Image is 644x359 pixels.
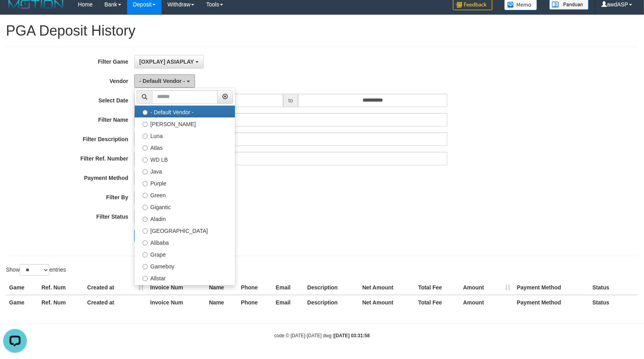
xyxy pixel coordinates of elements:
[147,280,206,295] th: Invoice Num
[272,280,304,295] th: Email
[274,333,370,338] small: code © [DATE]-[DATE] dwg |
[143,276,148,281] input: Allstar
[135,177,235,189] label: Purple
[84,295,147,310] th: Created at
[143,110,148,115] input: - Default Vendor -
[135,117,235,129] label: [PERSON_NAME]
[460,295,514,310] th: Amount
[84,280,147,295] th: Created at
[143,229,148,234] input: [GEOGRAPHIC_DATA]
[304,295,359,310] th: Description
[6,280,38,295] th: Game
[143,217,148,222] input: Aladin
[206,280,238,295] th: Name
[143,252,148,257] input: Grape
[135,141,235,153] label: Atlas
[460,280,514,295] th: Amount
[147,295,206,310] th: Invoice Num
[589,295,638,310] th: Status
[334,333,370,338] strong: [DATE] 03:31:58
[143,240,148,246] input: Alibaba
[38,295,84,310] th: Ref. Num
[135,153,235,165] label: WD LB
[283,94,298,107] span: to
[135,106,235,117] label: - Default Vendor -
[143,193,148,198] input: Green
[20,264,49,276] select: Showentries
[143,169,148,174] input: Java
[589,280,638,295] th: Status
[135,129,235,141] label: Luna
[143,157,148,162] input: WD LB
[238,295,272,310] th: Phone
[135,272,235,283] label: Allstar
[143,122,148,127] input: [PERSON_NAME]
[3,3,27,27] button: Open LiveChat chat widget
[6,23,638,39] h1: PGA Deposit History
[135,260,235,272] label: Gameboy
[135,224,235,236] label: [GEOGRAPHIC_DATA]
[415,280,460,295] th: Total Fee
[514,280,589,295] th: Payment Method
[38,280,84,295] th: Ref. Num
[6,264,66,276] label: Show entries
[134,55,204,68] button: [OXPLAY] ASIAPLAY
[135,283,235,295] label: Xtr
[135,236,235,248] label: Alibaba
[139,59,194,65] span: [OXPLAY] ASIAPLAY
[206,295,238,310] th: Name
[304,280,359,295] th: Description
[359,280,415,295] th: Net Amount
[6,295,38,310] th: Game
[135,212,235,224] label: Aladin
[135,200,235,212] label: Gigantic
[134,74,195,88] button: - Default Vendor -
[514,295,589,310] th: Payment Method
[143,205,148,210] input: Gigantic
[143,134,148,139] input: Luna
[143,145,148,151] input: Atlas
[135,165,235,177] label: Java
[135,248,235,260] label: Grape
[143,264,148,269] input: Gameboy
[139,78,185,84] span: - Default Vendor -
[359,295,415,310] th: Net Amount
[415,295,460,310] th: Total Fee
[143,181,148,186] input: Purple
[238,280,272,295] th: Phone
[135,189,235,200] label: Green
[272,295,304,310] th: Email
